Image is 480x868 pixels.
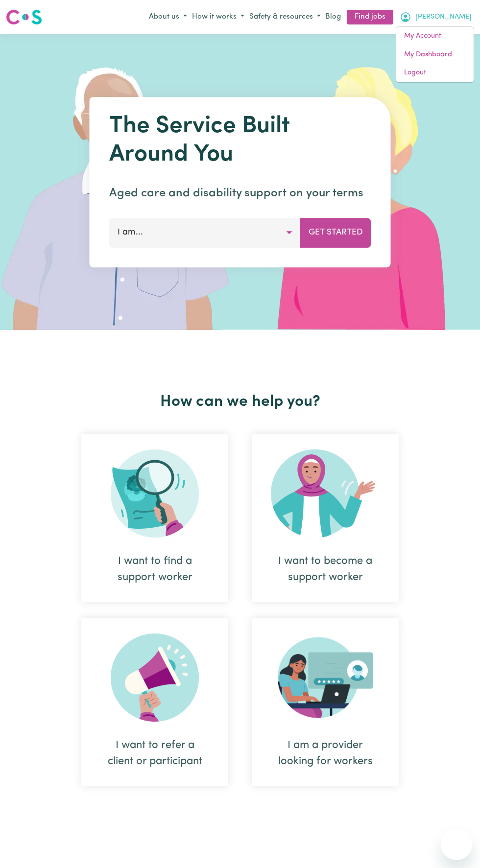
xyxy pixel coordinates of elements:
button: About us [146,9,190,25]
a: Blog [323,10,343,25]
div: I want to become a support worker [252,434,399,602]
div: I am a provider looking for workers [275,737,375,770]
div: My Account [396,26,474,83]
img: Become Worker [271,449,380,538]
img: Careseekers logo [6,8,42,26]
span: [PERSON_NAME] [415,12,472,23]
a: My Account [396,27,474,46]
h2: How can we help you? [70,393,410,411]
a: Logout [396,64,474,82]
button: Get Started [300,218,371,247]
div: I want to refer a client or participant [105,737,205,770]
button: Safety & resources [247,9,323,25]
iframe: Button to launch messaging window [441,829,472,860]
div: I want to find a support worker [105,553,205,586]
div: I want to refer a client or participant [81,618,228,786]
div: I want to become a support worker [275,553,375,586]
img: Provider [278,633,373,722]
img: Refer [111,633,199,722]
div: I want to find a support worker [81,434,228,602]
a: Careseekers logo [6,6,42,28]
p: Aged care and disability support on your terms [109,185,371,202]
button: How it works [190,9,247,25]
button: I am... [109,218,301,247]
a: My Dashboard [396,46,474,64]
div: I am a provider looking for workers [252,618,399,786]
a: Find jobs [347,10,393,25]
button: My Account [397,9,474,25]
img: Search [111,449,199,538]
h1: The Service Built Around You [109,113,371,169]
